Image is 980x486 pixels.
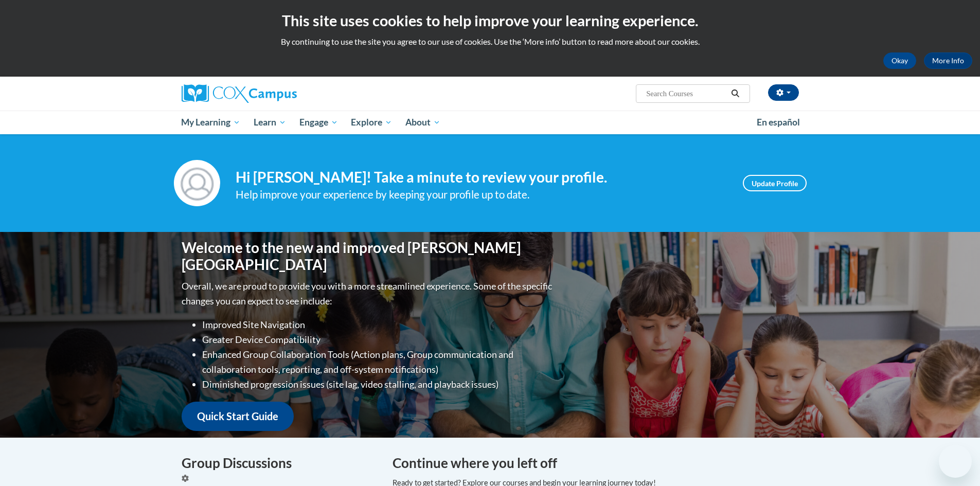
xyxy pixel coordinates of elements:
[166,111,814,134] div: Main menu
[202,332,555,347] li: Greater Device Compatibility
[924,52,972,69] a: More Info
[8,10,972,31] h2: This site uses cookies to help improve your learning experience.
[399,111,447,134] a: About
[182,402,294,431] a: Quick Start Guide
[202,317,555,332] li: Improved Site Navigation
[8,36,972,47] p: By continuing to use the site you agree to our use of cookies. Use the ‘More info’ button to read...
[182,84,377,103] a: Cox Campus
[743,175,807,191] a: Update Profile
[236,169,727,186] h4: Hi [PERSON_NAME]! Take a minute to review your profile.
[182,453,377,473] h4: Group Discussions
[883,52,916,69] button: Okay
[757,117,800,128] span: En español
[175,111,247,134] a: My Learning
[344,111,399,134] a: Explore
[182,279,555,309] p: Overall, we are proud to provide you with a more streamlined experience. Some of the specific cha...
[174,160,220,206] img: Profile Image
[181,116,240,129] span: My Learning
[182,239,555,274] h1: Welcome to the new and improved [PERSON_NAME][GEOGRAPHIC_DATA]
[202,377,555,392] li: Diminished progression issues (site lag, video stalling, and playback issues)
[393,453,799,473] h4: Continue where you left off
[351,116,392,129] span: Explore
[182,84,297,103] img: Cox Campus
[768,84,799,101] button: Account Settings
[645,87,727,100] input: Search Courses
[293,111,345,134] a: Engage
[939,445,972,478] iframe: Button to launch messaging window
[236,186,727,203] div: Help improve your experience by keeping your profile up to date.
[247,111,293,134] a: Learn
[254,116,286,129] span: Learn
[299,116,338,129] span: Engage
[750,112,807,133] a: En español
[202,347,555,377] li: Enhanced Group Collaboration Tools (Action plans, Group communication and collaboration tools, re...
[405,116,440,129] span: About
[727,87,743,100] button: Search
